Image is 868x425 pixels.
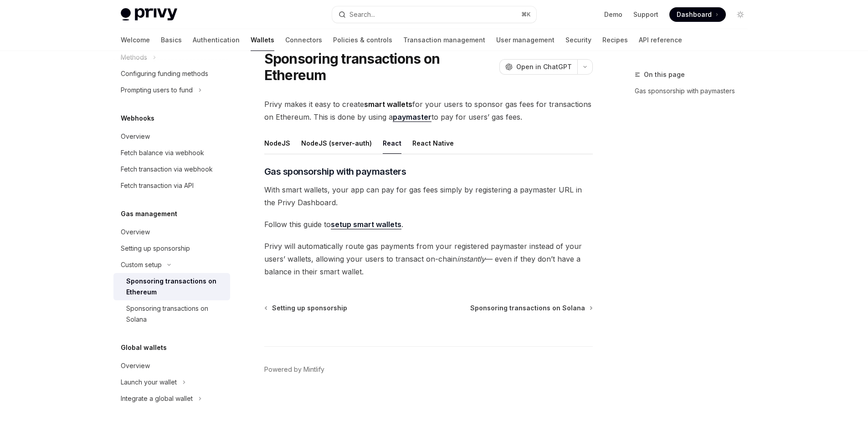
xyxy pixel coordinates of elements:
a: Fetch transaction via webhook [113,161,230,177]
div: Launch your wallet [121,377,177,388]
span: Setting up sponsorship [272,304,347,313]
div: Search... [349,9,375,20]
a: Powered by Mintlify [264,365,324,374]
h1: Sponsoring transactions on Ethereum [264,51,496,83]
button: NodeJS [264,132,290,154]
span: Sponsoring transactions on Solana [470,304,585,313]
a: Welcome [121,29,150,51]
div: Overview [121,360,150,371]
a: Wallets [251,29,274,51]
a: Fetch balance via webhook [113,145,230,161]
a: User management [496,29,555,51]
a: Overview [113,224,230,240]
em: instantly [457,254,485,263]
a: API reference [639,29,682,51]
button: NodeJS (server-auth) [301,132,372,154]
span: Privy will automatically route gas payments from your registered paymaster instead of your users’... [264,240,593,278]
span: On this page [644,69,685,80]
div: Fetch transaction via webhook [121,164,213,175]
div: Sponsoring transactions on Solana [126,303,225,325]
a: Gas sponsorship with paymasters [635,84,755,98]
span: ⌘ K [521,11,531,18]
button: Toggle dark mode [733,7,748,22]
a: Recipes [602,29,628,51]
a: Support [633,10,658,19]
button: React [383,132,401,154]
button: React Native [412,132,454,154]
a: Fetch transaction via API [113,177,230,194]
span: With smart wallets, your app can pay for gas fees simply by registering a paymaster URL in the Pr... [264,183,593,209]
a: Basics [161,29,182,51]
span: Open in ChatGPT [516,62,572,71]
h5: Gas management [121,208,177,219]
div: Configuring funding methods [121,68,208,79]
span: Dashboard [677,10,712,19]
a: paymaster [393,112,431,122]
span: Follow this guide to . [264,218,593,231]
a: Demo [604,10,622,19]
a: Sponsoring transactions on Ethereum [113,273,230,300]
a: Sponsoring transactions on Solana [113,300,230,328]
a: Dashboard [669,7,726,22]
a: Transaction management [403,29,485,51]
a: Authentication [193,29,240,51]
span: Privy makes it easy to create for your users to sponsor gas fees for transactions on Ethereum. Th... [264,98,593,123]
strong: smart wallets [364,100,412,109]
a: Setting up sponsorship [113,240,230,257]
div: Custom setup [121,259,162,270]
a: setup smart wallets [331,220,401,229]
div: Integrate a global wallet [121,393,193,404]
span: Gas sponsorship with paymasters [264,165,406,178]
div: Fetch transaction via API [121,180,194,191]
div: Overview [121,227,150,238]
a: Overview [113,128,230,145]
div: Overview [121,131,150,142]
a: Connectors [285,29,322,51]
a: Sponsoring transactions on Solana [470,304,592,313]
div: Prompting users to fund [121,85,193,96]
h5: Global wallets [121,342,167,353]
button: Open in ChatGPT [499,59,577,75]
button: Search...⌘K [332,6,536,23]
img: light logo [121,8,177,21]
div: Fetch balance via webhook [121,147,204,158]
div: Sponsoring transactions on Ethereum [126,276,225,298]
div: Setting up sponsorship [121,243,190,254]
a: Policies & controls [333,29,392,51]
a: Configuring funding methods [113,66,230,82]
a: Overview [113,358,230,374]
a: Security [565,29,591,51]
h5: Webhooks [121,113,154,124]
a: Setting up sponsorship [265,304,347,313]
